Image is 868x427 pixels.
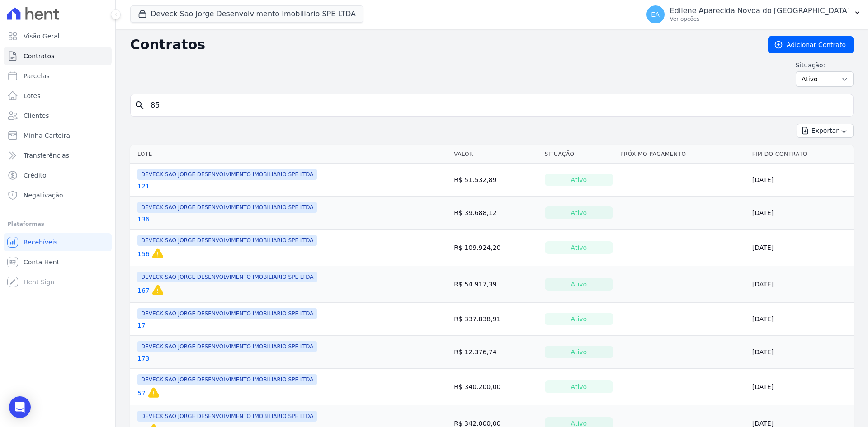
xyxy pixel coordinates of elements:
div: Ativo [545,278,613,291]
div: Open Intercom Messenger [9,396,31,418]
a: 17 [137,321,146,330]
td: R$ 39.688,12 [450,197,541,230]
a: 173 [137,354,150,363]
label: Situação: [796,61,854,70]
td: R$ 12.376,74 [450,336,541,369]
div: Ativo [545,174,613,186]
button: EA Edilene Aparecida Novoa do [GEOGRAPHIC_DATA] Ver opções [639,2,868,27]
input: Buscar por nome do lote [145,96,849,114]
a: Minha Carteira [4,127,112,145]
span: DEVECK SAO JORGE DESENVOLVIMENTO IMOBILIARIO SPE LTDA [137,202,317,213]
i: search [134,100,145,111]
span: Minha Carteira [24,131,70,140]
td: [DATE] [749,336,854,369]
th: Próximo Pagamento [617,145,749,164]
a: 167 [137,286,150,295]
span: Clientes [24,111,49,120]
span: Transferências [24,151,69,160]
p: Ver opções [670,15,850,23]
span: Crédito [24,171,47,180]
a: Adicionar Contrato [768,36,854,53]
a: Visão Geral [4,27,112,45]
div: Plataformas [7,219,108,230]
td: [DATE] [749,303,854,336]
a: Conta Hent [4,253,112,271]
span: Parcelas [24,71,50,80]
td: R$ 109.924,20 [450,230,541,266]
span: DEVECK SAO JORGE DESENVOLVIMENTO IMOBILIARIO SPE LTDA [137,308,317,319]
th: Situação [541,145,617,164]
span: DEVECK SAO JORGE DESENVOLVIMENTO IMOBILIARIO SPE LTDA [137,169,317,180]
td: R$ 51.532,89 [450,164,541,197]
button: Exportar [797,124,854,138]
span: DEVECK SAO JORGE DESENVOLVIMENTO IMOBILIARIO SPE LTDA [137,341,317,352]
span: DEVECK SAO JORGE DESENVOLVIMENTO IMOBILIARIO SPE LTDA [137,235,317,246]
a: Clientes [4,107,112,125]
span: Negativação [24,191,63,200]
div: Ativo [545,241,613,254]
td: [DATE] [749,369,854,405]
span: Lotes [24,91,41,100]
span: DEVECK SAO JORGE DESENVOLVIMENTO IMOBILIARIO SPE LTDA [137,411,317,422]
th: Fim do Contrato [749,145,854,164]
span: Visão Geral [24,32,60,41]
span: EA [651,11,659,18]
td: R$ 340.200,00 [450,369,541,405]
a: Lotes [4,87,112,105]
a: 136 [137,215,150,224]
div: Ativo [545,346,613,358]
th: Valor [450,145,541,164]
td: [DATE] [749,164,854,197]
a: Contratos [4,47,112,65]
a: Negativação [4,186,112,204]
td: R$ 54.917,39 [450,266,541,303]
a: Transferências [4,146,112,164]
div: Ativo [545,380,613,393]
button: Deveck Sao Jorge Desenvolvimento Imobiliario SPE LTDA [130,5,363,23]
span: Conta Hent [24,258,59,267]
td: [DATE] [749,230,854,266]
a: 121 [137,182,150,191]
a: 156 [137,249,150,258]
th: Lote [130,145,450,164]
span: DEVECK SAO JORGE DESENVOLVIMENTO IMOBILIARIO SPE LTDA [137,374,317,385]
td: R$ 337.838,91 [450,303,541,336]
a: Parcelas [4,67,112,85]
span: Contratos [24,52,54,61]
a: Recebíveis [4,233,112,251]
h2: Contratos [130,37,754,53]
div: Ativo [545,313,613,325]
td: [DATE] [749,266,854,303]
a: 57 [137,389,146,398]
a: Crédito [4,166,112,184]
p: Edilene Aparecida Novoa do [GEOGRAPHIC_DATA] [670,6,850,15]
td: [DATE] [749,197,854,230]
span: DEVECK SAO JORGE DESENVOLVIMENTO IMOBILIARIO SPE LTDA [137,272,317,282]
span: Recebíveis [24,238,57,247]
div: Ativo [545,206,613,219]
